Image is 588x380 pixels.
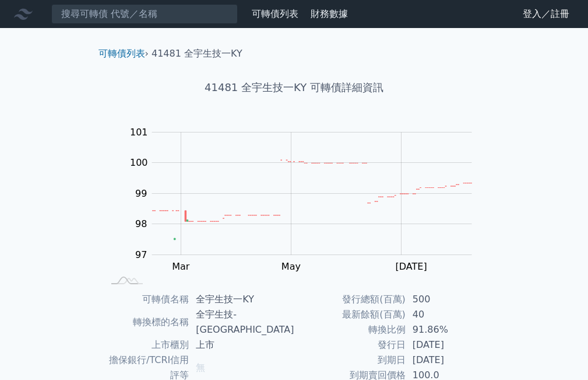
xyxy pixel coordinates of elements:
[135,218,147,229] tspan: 98
[189,337,294,353] td: 上市
[406,307,485,322] td: 40
[406,337,485,353] td: [DATE]
[152,47,242,61] li: 41481 全宇生技一KY
[135,249,147,260] tspan: 97
[281,261,301,272] tspan: May
[294,353,406,368] td: 到期日
[130,127,148,138] tspan: 101
[395,261,427,272] tspan: [DATE]
[98,47,149,61] li: ›
[311,8,348,19] a: 財務數據
[252,8,298,19] a: 可轉債列表
[103,292,189,307] td: 可轉債名稱
[116,127,489,272] g: Chart
[406,292,485,307] td: 500
[189,292,294,307] td: 全宇生技一KY
[294,307,406,322] td: 最新餘額(百萬)
[130,157,148,168] tspan: 100
[51,4,238,24] input: 搜尋可轉債 代號／名稱
[196,362,205,373] span: 無
[172,261,190,272] tspan: Mar
[89,79,499,96] h1: 41481 全宇生技一KY 可轉債詳細資訊
[103,337,189,353] td: 上市櫃別
[103,307,189,337] td: 轉換標的名稱
[294,292,406,307] td: 發行總額(百萬)
[294,337,406,353] td: 發行日
[294,322,406,337] td: 轉換比例
[406,322,485,337] td: 91.86%
[135,188,147,199] tspan: 99
[189,307,294,337] td: 全宇生技-[GEOGRAPHIC_DATA]
[513,5,579,23] a: 登入／註冊
[98,48,145,59] a: 可轉債列表
[406,353,485,368] td: [DATE]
